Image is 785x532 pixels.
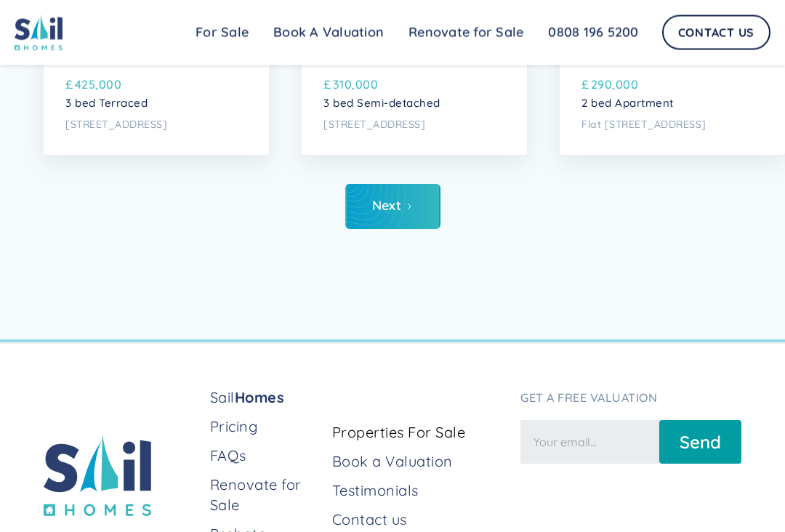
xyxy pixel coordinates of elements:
[372,199,402,214] div: Next
[591,76,639,94] p: 290,000
[536,18,651,47] a: 0808 196 5200
[65,118,247,132] p: [STREET_ADDRESS]
[210,388,321,408] a: SailHomes
[323,76,331,94] p: £
[333,76,379,94] p: 310,000
[332,423,509,443] a: Properties For Sale
[75,76,122,94] p: 425,000
[396,18,536,47] a: Renovate for Sale
[210,475,321,516] a: Renovate for Sale
[210,446,321,467] a: FAQs
[210,417,321,438] a: Pricing
[323,118,505,132] p: [STREET_ADDRESS]
[332,481,509,501] a: Testimonials
[581,118,763,132] p: Flat [STREET_ADDRESS]
[261,18,396,47] a: Book A Valuation
[323,97,505,110] p: 3 bed Semi-detached
[659,421,741,464] input: Send
[235,389,285,407] strong: Homes
[581,97,763,110] p: 2 bed Apartment
[332,452,509,472] a: Book a Valuation
[65,76,73,94] p: £
[520,392,741,406] h3: Get a free valuation
[15,15,63,51] img: sail home logo colored
[662,15,771,50] a: Contact Us
[581,76,589,94] p: £
[520,421,659,464] input: Your email...
[345,185,440,230] a: Next Page
[44,435,151,517] img: sail home logo colored
[44,185,741,230] div: List
[332,510,509,531] a: Contact us
[520,414,741,464] form: Newsletter Form
[65,97,247,110] p: 3 bed Terraced
[183,18,261,47] a: For Sale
